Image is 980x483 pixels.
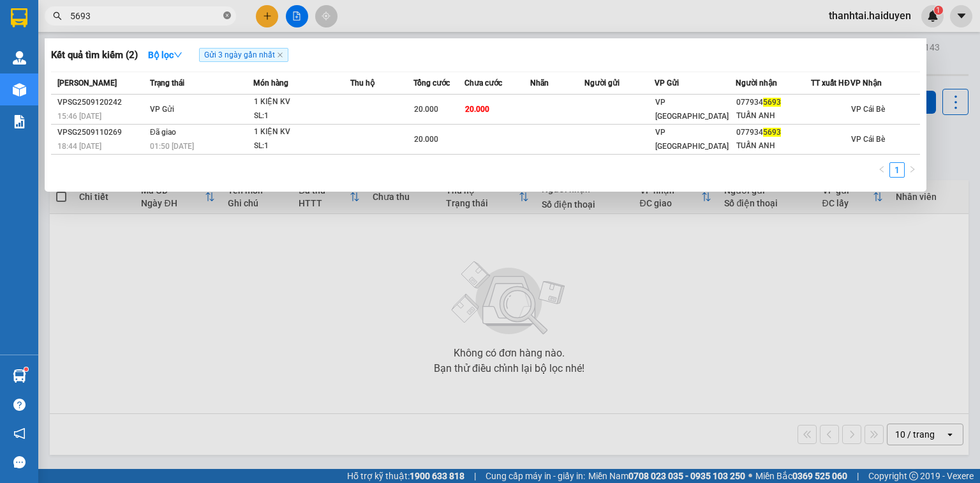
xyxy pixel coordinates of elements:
span: Tổng cước [413,79,450,88]
span: TT xuất HĐ [811,79,850,88]
li: Previous Page [874,162,889,178]
span: Trạng thái [150,79,184,88]
span: close-circle [223,11,231,19]
input: Tìm tên, số ĐT hoặc mã đơn [70,9,221,23]
div: 077934 [736,126,810,139]
div: SL: 1 [254,109,350,123]
span: Nhãn [530,79,549,88]
span: search [53,11,62,20]
span: down [174,50,182,59]
div: VPSG2509110269 [57,126,146,139]
span: 5693 [763,128,781,137]
span: VP Cái Bè [851,105,885,114]
span: message [13,456,26,468]
h3: Kết quả tìm kiếm ( 2 ) [51,49,138,62]
img: warehouse-icon [13,51,26,65]
div: VPSG2509120242 [57,96,146,109]
button: Bộ lọcdown [138,45,193,65]
span: 5693 [763,98,781,107]
span: close-circle [223,10,231,22]
span: 20.000 [414,135,438,144]
span: Món hàng [253,79,288,88]
span: Người nhận [736,79,777,88]
img: warehouse-icon [13,83,26,96]
sup: 1 [24,367,28,371]
span: 01:50 [DATE] [150,142,194,151]
span: Thu hộ [350,79,375,88]
span: right [909,165,916,173]
span: 15:46 [DATE] [57,112,101,121]
span: VP [GEOGRAPHIC_DATA] [655,128,729,151]
div: SL: 1 [254,139,350,153]
span: Người gửi [584,79,620,88]
button: right [905,162,920,178]
span: [PERSON_NAME] [57,79,117,88]
div: 077934 [736,96,810,109]
img: logo-vxr [11,8,27,27]
span: 18:44 [DATE] [57,142,101,151]
span: Gửi 3 ngày gần nhất [199,48,288,62]
span: VP Cái Bè [851,135,885,144]
button: left [874,162,889,178]
img: warehouse-icon [13,369,26,383]
span: 20.000 [465,105,489,114]
span: notification [13,427,26,440]
li: Next Page [905,162,920,178]
span: VP [GEOGRAPHIC_DATA] [655,98,729,121]
span: VP Nhận [850,79,882,88]
a: 1 [890,163,904,177]
span: close [277,52,283,58]
span: Chưa cước [464,79,502,88]
span: left [878,165,886,173]
div: TUẤN ANH [736,109,810,123]
span: Đã giao [150,128,176,137]
img: solution-icon [13,115,26,128]
span: question-circle [13,399,26,411]
div: 1 KIỆN KV [254,95,350,109]
strong: Bộ lọc [148,50,182,60]
div: 1 KIỆN KV [254,125,350,139]
span: 20.000 [414,105,438,114]
li: 1 [889,162,905,178]
span: VP Gửi [655,79,679,88]
span: VP Gửi [150,105,174,114]
div: TUẤN ANH [736,139,810,153]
